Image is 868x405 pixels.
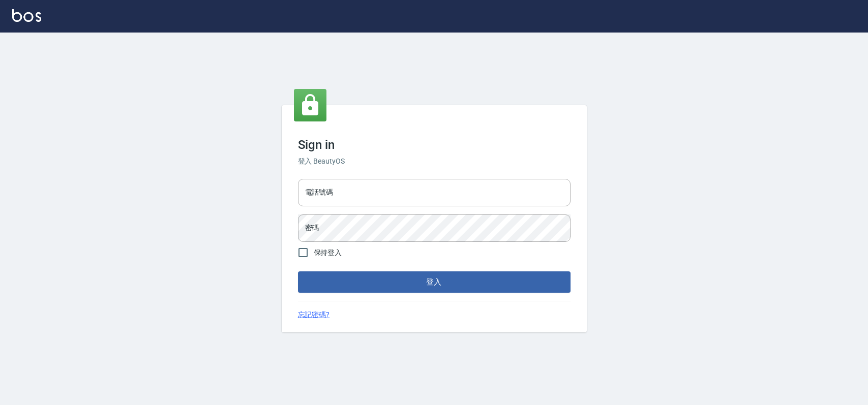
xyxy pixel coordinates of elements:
span: 保持登入 [314,247,342,258]
a: 忘記密碼? [298,309,330,320]
img: Logo [12,9,41,22]
h6: 登入 BeautyOS [298,156,571,167]
h3: Sign in [298,138,571,152]
button: 登入 [298,271,571,293]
